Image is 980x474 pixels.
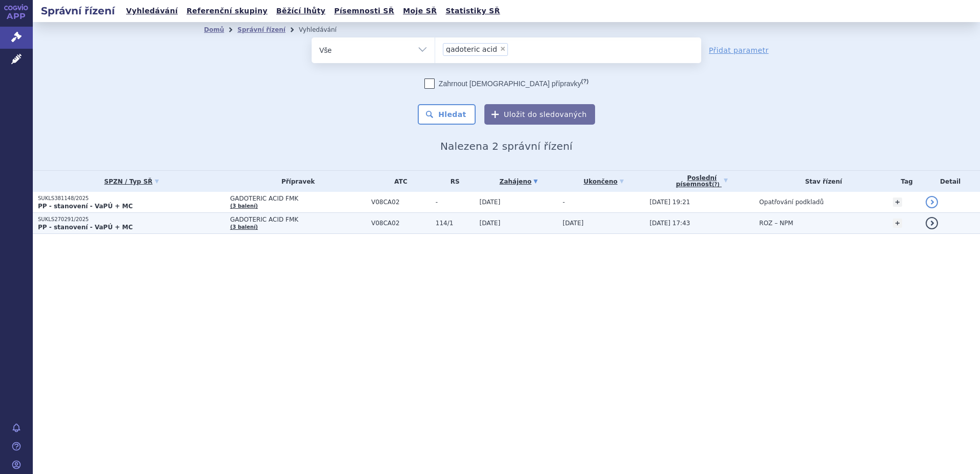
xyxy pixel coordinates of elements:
input: gadoteric acid [511,43,517,55]
a: (3 balení) [230,203,258,209]
a: detail [926,196,938,208]
span: 114/1 [436,220,475,227]
a: Přidat parametr [709,45,769,55]
th: Tag [888,171,921,192]
th: Přípravek [225,171,366,192]
span: GADOTERIC ACID FMK [230,216,366,223]
a: Statistiky SŘ [442,4,503,18]
th: RS [431,171,475,192]
span: V08CA02 [371,199,431,206]
th: Detail [921,171,980,192]
a: Běžící lhůty [273,4,329,18]
a: Vyhledávání [123,4,181,18]
a: + [893,197,902,207]
a: detail [926,217,938,229]
span: V08CA02 [371,220,431,227]
span: [DATE] [563,220,584,227]
a: Referenční skupiny [183,4,271,18]
p: SUKLS270291/2025 [38,216,225,223]
a: SPZN / Typ SŘ [38,174,225,189]
strong: PP - stanovení - VaPÚ + MC [38,224,133,231]
span: GADOTERIC ACID FMK [230,195,366,202]
th: ATC [366,171,431,192]
span: Opatřování podkladů [759,199,824,206]
span: [DATE] [480,199,501,206]
span: - [563,199,565,206]
span: [DATE] 19:21 [649,199,690,206]
span: [DATE] 17:43 [649,220,690,227]
a: + [893,219,902,228]
a: Ukončeno [563,174,645,189]
span: Nalezena 2 správní řízení [440,140,573,152]
abbr: (?) [581,78,588,85]
a: Správní řízení [237,26,285,33]
span: ROZ – NPM [759,220,793,227]
a: Písemnosti SŘ [331,4,397,18]
li: Vyhledávání [299,22,350,37]
strong: PP - stanovení - VaPÚ + MC [38,203,133,210]
a: Moje SŘ [400,4,440,18]
label: Zahrnout [DEMOGRAPHIC_DATA] přípravky [424,78,588,89]
button: Uložit do sledovaných [484,104,595,125]
a: Domů [204,26,224,33]
p: SUKLS381148/2025 [38,195,225,202]
span: × [500,46,506,52]
a: Zahájeno [480,174,558,189]
h2: Správní řízení [33,4,123,18]
a: Poslednípísemnost(?) [649,171,754,192]
a: (3 balení) [230,224,258,230]
abbr: (?) [712,182,720,188]
span: gadoteric acid [446,46,497,53]
span: - [436,199,475,206]
th: Stav řízení [754,171,888,192]
button: Hledat [418,104,476,125]
span: [DATE] [480,220,501,227]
